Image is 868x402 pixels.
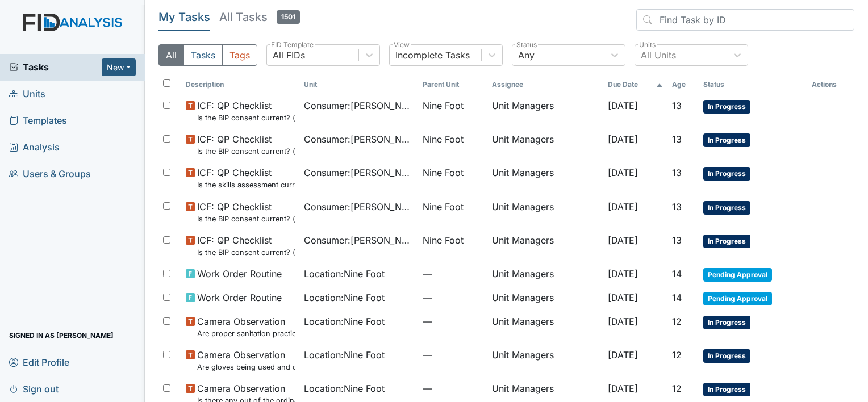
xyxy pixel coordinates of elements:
[222,44,257,66] button: Tags
[299,75,418,94] th: Toggle SortBy
[197,328,295,339] small: Are proper sanitation practices used by staff and encouraged with consumers?
[197,348,295,372] span: Camera Observation Are gloves being used and changed as needed?
[423,200,464,213] span: Nine Foot
[197,99,295,123] span: ICF: QP Checklist Is the BIP consent current? (document the date, BIP number in the comment section)
[667,75,699,94] th: Toggle SortBy
[672,268,682,279] span: 14
[197,362,295,372] small: Are gloves being used and changed as needed?
[423,233,464,247] span: Nine Foot
[9,85,45,103] span: Units
[423,166,464,179] span: Nine Foot
[197,213,295,224] small: Is the BIP consent current? (document the date, BIP number in the comment section)
[608,235,638,246] span: [DATE]
[703,235,750,248] span: In Progress
[197,267,282,280] span: Work Order Routine
[197,315,295,339] span: Camera Observation Are proper sanitation practices used by staff and encouraged with consumers?
[102,58,136,76] button: New
[672,235,682,246] span: 13
[273,48,305,62] div: All FIDs
[197,233,295,258] span: ICF: QP Checklist Is the BIP consent current? (document the date, BIP number in the comment section)
[672,316,682,327] span: 12
[672,292,682,303] span: 14
[423,132,464,146] span: Nine Foot
[703,292,772,305] span: Pending Approval
[197,132,295,157] span: ICF: QP Checklist Is the BIP consent current? (document the date, BIP number in the comment section)
[158,9,210,25] h5: My Tasks
[304,166,413,179] span: Consumer : [PERSON_NAME]
[197,291,282,304] span: Work Order Routine
[197,247,295,258] small: Is the BIP consent current? (document the date, BIP number in the comment section)
[487,286,603,310] td: Unit Managers
[608,292,638,303] span: [DATE]
[181,75,299,94] th: Toggle SortBy
[158,44,184,66] button: All
[395,48,470,62] div: Incomplete Tasks
[183,44,223,66] button: Tasks
[487,94,603,128] td: Unit Managers
[304,233,413,247] span: Consumer : [PERSON_NAME]
[487,75,603,94] th: Assignee
[9,380,59,397] span: Sign out
[672,349,682,361] span: 12
[163,79,170,87] input: Toggle All Rows Selected
[636,9,854,31] input: Find Task by ID
[304,382,385,395] span: Location : Nine Foot
[487,195,603,229] td: Unit Managers
[487,344,603,377] td: Unit Managers
[703,316,750,329] span: In Progress
[9,60,102,74] a: Tasks
[703,268,772,282] span: Pending Approval
[423,291,483,304] span: —
[672,201,682,212] span: 13
[9,165,91,183] span: Users & Groups
[672,133,682,145] span: 13
[487,128,603,161] td: Unit Managers
[418,75,487,94] th: Toggle SortBy
[608,133,638,145] span: [DATE]
[807,75,854,94] th: Actions
[197,112,295,123] small: Is the BIP consent current? (document the date, BIP number in the comment section)
[423,315,483,328] span: —
[197,146,295,157] small: Is the BIP consent current? (document the date, BIP number in the comment section)
[304,348,385,362] span: Location : Nine Foot
[703,100,750,114] span: In Progress
[518,48,535,62] div: Any
[197,200,295,224] span: ICF: QP Checklist Is the BIP consent current? (document the date, BIP number in the comment section)
[703,167,750,181] span: In Progress
[608,268,638,279] span: [DATE]
[672,167,682,178] span: 13
[672,383,682,394] span: 12
[197,166,295,190] span: ICF: QP Checklist Is the skills assessment current? (document the date in the comment section)
[608,316,638,327] span: [DATE]
[158,44,257,66] div: Type filter
[304,291,385,304] span: Location : Nine Foot
[304,315,385,328] span: Location : Nine Foot
[9,326,114,344] span: Signed in as [PERSON_NAME]
[608,167,638,178] span: [DATE]
[9,139,60,156] span: Analysis
[703,133,750,147] span: In Progress
[672,100,682,111] span: 13
[304,99,413,112] span: Consumer : [PERSON_NAME]
[608,201,638,212] span: [DATE]
[9,353,69,371] span: Edit Profile
[699,75,807,94] th: Toggle SortBy
[423,99,464,112] span: Nine Foot
[703,349,750,363] span: In Progress
[703,383,750,396] span: In Progress
[608,383,638,394] span: [DATE]
[304,267,385,280] span: Location : Nine Foot
[608,100,638,111] span: [DATE]
[219,9,300,25] h5: All Tasks
[487,161,603,195] td: Unit Managers
[487,229,603,262] td: Unit Managers
[641,48,676,62] div: All Units
[423,382,483,395] span: —
[9,112,67,129] span: Templates
[608,349,638,361] span: [DATE]
[703,201,750,215] span: In Progress
[423,267,483,280] span: —
[277,10,300,24] span: 1501
[603,75,667,94] th: Toggle SortBy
